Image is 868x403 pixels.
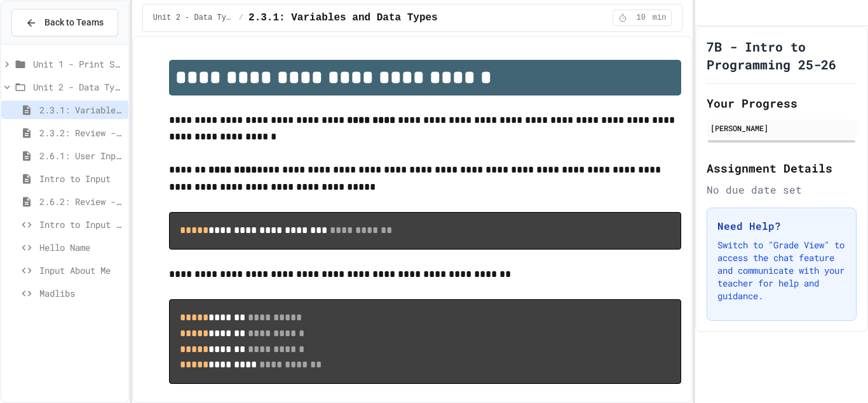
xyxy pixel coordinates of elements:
span: 2.6.1: User Input [39,149,123,162]
h3: Need Help? [717,218,846,234]
span: Unit 2 - Data Types, Variables, [DEMOGRAPHIC_DATA] [153,13,234,23]
h2: Assignment Details [707,159,857,177]
span: 2.6.2: Review - User Input [39,195,123,208]
span: / [239,13,243,23]
span: Unit 2 - Data Types, Variables, [DEMOGRAPHIC_DATA] [33,80,123,94]
span: 2.3.1: Variables and Data Types [39,103,123,117]
span: Madlibs [39,286,123,300]
p: Switch to "Grade View" to access the chat feature and communicate with your teacher for help and ... [717,239,846,302]
span: Back to Teams [44,16,104,29]
span: Hello Name [39,241,123,254]
span: Intro to Input [39,172,123,185]
div: [PERSON_NAME] [710,122,853,134]
span: min [653,13,667,23]
h2: Your Progress [707,94,857,112]
span: Input About Me [39,264,123,277]
span: 2.3.1: Variables and Data Types [248,10,438,25]
span: 2.3.2: Review - Variables and Data Types [39,126,123,139]
span: Unit 1 - Print Statements [33,57,123,71]
button: Back to Teams [11,9,118,36]
div: No due date set [707,182,857,197]
span: 10 [631,13,651,23]
span: Intro to Input Exercise [39,218,123,231]
h1: 7B - Intro to Programming 25-26 [707,38,857,73]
